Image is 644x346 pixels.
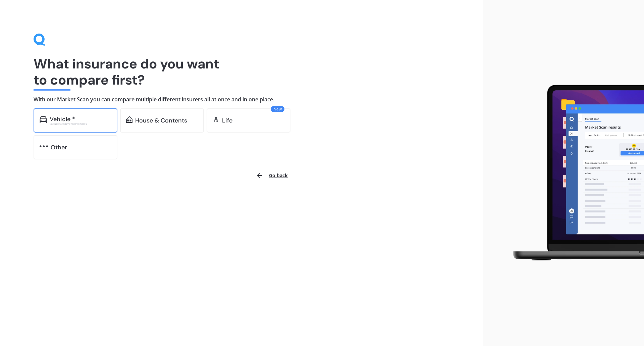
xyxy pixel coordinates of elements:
h1: What insurance do you want to compare first? [34,56,449,88]
div: Other [51,144,67,151]
span: New [271,106,284,112]
img: car.f15378c7a67c060ca3f3.svg [40,116,47,123]
h4: With our Market Scan you can compare multiple different insurers all at once and in one place. [34,96,449,103]
button: Go back [252,167,292,184]
img: home-and-contents.b802091223b8502ef2dd.svg [126,116,132,123]
div: Vehicle * [50,116,75,122]
img: life.f720d6a2d7cdcd3ad642.svg [213,116,219,123]
img: laptop.webp [503,81,644,265]
div: Excludes commercial vehicles [50,122,111,125]
div: Life [222,117,232,124]
div: House & Contents [135,117,187,124]
img: other.81dba5aafe580aa69f38.svg [40,143,48,150]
